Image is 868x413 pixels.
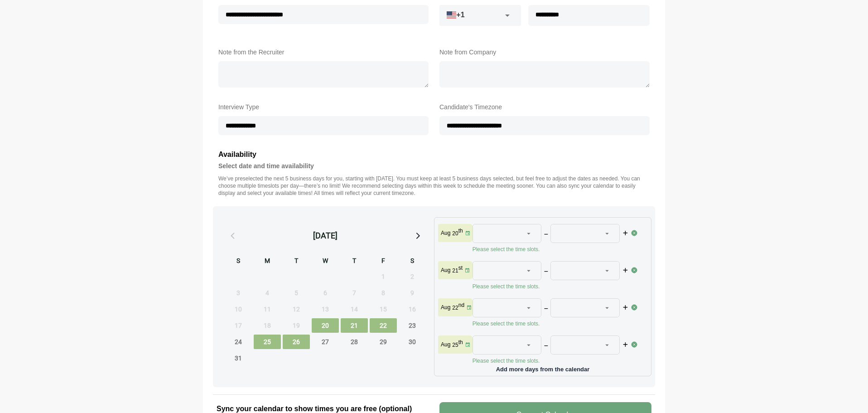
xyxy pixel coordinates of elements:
strong: 25 [452,342,458,348]
p: Aug [441,341,450,348]
h4: Select date and time availability [218,160,650,171]
span: Monday, August 4, 2025 [254,286,281,300]
sup: th [458,339,463,345]
span: Sunday, August 17, 2025 [225,318,252,333]
p: Please select the time slots. [473,246,631,253]
span: Friday, August 1, 2025 [370,269,397,284]
div: T [283,256,310,267]
span: Tuesday, August 5, 2025 [283,286,310,300]
label: Interview Type [218,102,429,112]
span: Tuesday, August 26, 2025 [283,335,310,349]
span: Friday, August 8, 2025 [370,286,397,300]
span: Saturday, August 23, 2025 [399,318,426,333]
strong: 22 [452,305,458,311]
label: Note from the Recruiter [218,47,429,58]
span: Friday, August 29, 2025 [370,335,397,349]
h3: Availability [218,149,650,160]
div: W [312,256,339,267]
p: Please select the time slots. [473,357,631,364]
p: Aug [441,229,450,237]
span: Wednesday, August 20, 2025 [312,318,339,333]
label: Note from Company [439,47,650,58]
div: T [341,256,368,267]
sup: nd [458,302,464,308]
span: Thursday, August 21, 2025 [341,318,368,333]
label: Candidate's Timezone [439,102,650,112]
div: S [225,256,252,267]
span: Friday, August 15, 2025 [370,302,397,316]
sup: th [458,228,463,234]
span: Sunday, August 31, 2025 [225,351,252,365]
div: M [254,256,281,267]
p: Add more days from the calendar [438,363,647,372]
span: Wednesday, August 27, 2025 [312,335,339,349]
div: F [370,256,397,267]
span: Sunday, August 24, 2025 [225,335,252,349]
span: Monday, August 18, 2025 [254,318,281,333]
span: Saturday, August 30, 2025 [399,335,426,349]
span: Friday, August 22, 2025 [370,318,397,333]
span: Monday, August 11, 2025 [254,302,281,316]
p: We’ve preselected the next 5 business days for you, starting with [DATE]. You must keep at least ... [218,175,650,197]
span: Sunday, August 10, 2025 [225,302,252,316]
span: Wednesday, August 6, 2025 [312,286,339,300]
p: Please select the time slots. [473,320,631,327]
span: Wednesday, August 13, 2025 [312,302,339,316]
p: Please select the time slots. [473,283,631,290]
span: Sunday, August 3, 2025 [225,286,252,300]
p: Aug [441,304,450,311]
span: Saturday, August 2, 2025 [399,269,426,284]
span: Thursday, August 28, 2025 [341,335,368,349]
strong: 21 [452,267,458,274]
sup: st [458,265,463,271]
strong: 20 [452,230,458,237]
div: [DATE] [313,229,338,242]
span: Thursday, August 14, 2025 [341,302,368,316]
span: Tuesday, August 19, 2025 [283,318,310,333]
div: S [399,256,426,267]
p: Aug [441,267,450,274]
span: Thursday, August 7, 2025 [341,286,368,300]
span: Saturday, August 9, 2025 [399,286,426,300]
span: Saturday, August 16, 2025 [399,302,426,316]
span: Monday, August 25, 2025 [254,335,281,349]
span: Tuesday, August 12, 2025 [283,302,310,316]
